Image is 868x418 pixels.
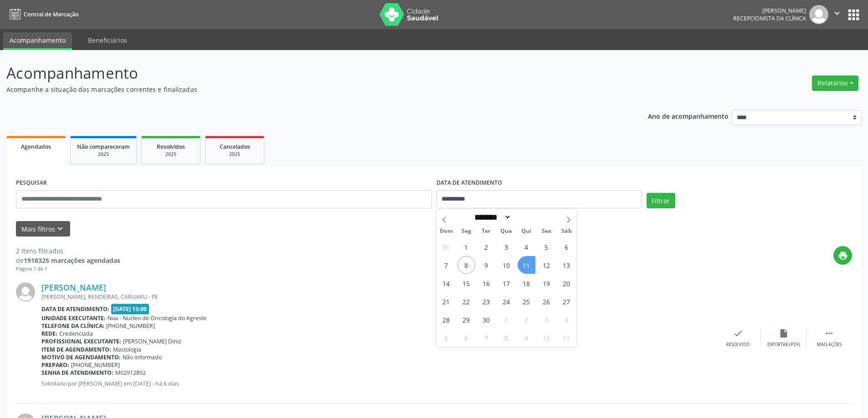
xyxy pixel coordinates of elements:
[77,151,130,158] div: 2025
[437,292,455,310] span: Setembro 21, 2025
[498,238,515,256] span: Setembro 3, 2025
[779,328,789,338] i: insert_drive_file
[41,282,106,292] a: [PERSON_NAME]
[838,251,848,261] i: print
[478,238,495,256] span: Setembro 2, 2025
[437,228,457,234] span: Dom
[16,221,70,237] button: Mais filtroskeyboard_arrow_down
[498,329,515,347] span: Outubro 8, 2025
[472,212,512,222] select: Month
[538,256,555,274] span: Setembro 12, 2025
[41,346,111,353] b: Item de agendamento:
[77,143,130,151] span: Não compareceram
[16,256,120,265] div: de
[212,151,257,158] div: 2025
[123,353,162,361] span: Não informado
[41,353,121,361] b: Motivo de agendamento:
[846,7,862,23] button: apps
[496,228,516,234] span: Qua
[148,151,194,158] div: 2025
[511,212,541,222] input: Year
[108,314,206,322] span: Noa - Nucleo de Oncologia do Agreste
[437,329,455,347] span: Outubro 5, 2025
[456,228,476,234] span: Seg
[478,311,495,328] span: Setembro 30, 2025
[726,342,750,348] div: Resolvido
[41,330,57,337] b: Rede:
[113,346,141,353] span: Mastologia
[457,274,475,292] span: Setembro 15, 2025
[536,228,556,234] span: Sex
[767,342,800,348] div: Exportar (PDF)
[498,311,515,328] span: Outubro 1, 2025
[518,274,535,292] span: Setembro 18, 2025
[817,342,842,348] div: Mais ações
[437,176,502,190] label: DATA DE ATENDIMENTO
[115,369,146,377] span: M02912892
[41,380,715,388] p: Solicitado por [PERSON_NAME] em [DATE] - há 6 dias
[41,322,104,330] b: Telefone da clínica:
[6,7,78,22] a: Central de Marcação
[476,228,496,234] span: Ter
[538,329,555,347] span: Outubro 10, 2025
[478,274,495,292] span: Setembro 16, 2025
[478,256,495,274] span: Setembro 9, 2025
[41,337,121,345] b: Profissional executante:
[516,228,536,234] span: Qui
[498,292,515,310] span: Setembro 24, 2025
[518,256,535,274] span: Setembro 11, 2025
[16,265,120,273] div: Página 1 de 1
[556,228,576,234] span: Sáb
[478,292,495,310] span: Setembro 23, 2025
[437,256,455,274] span: Setembro 7, 2025
[457,256,475,274] span: Setembro 8, 2025
[518,238,535,256] span: Setembro 4, 2025
[518,292,535,310] span: Setembro 25, 2025
[832,8,842,18] i: 
[6,85,605,94] p: Acompanhe a situação das marcações correntes e finalizadas
[41,314,106,322] b: Unidade executante:
[457,292,475,310] span: Setembro 22, 2025
[457,329,475,347] span: Outubro 6, 2025
[437,274,455,292] span: Setembro 14, 2025
[41,305,109,313] b: Data de atendimento:
[648,110,729,121] p: Ano de acompanhamento
[16,282,35,302] img: img
[558,311,575,328] span: Outubro 4, 2025
[538,274,555,292] span: Setembro 19, 2025
[558,274,575,292] span: Setembro 20, 2025
[647,193,675,208] button: Filtrar
[59,330,93,337] span: Credenciada
[24,256,120,265] strong: 1918325 marcações agendadas
[824,328,834,338] i: 
[106,322,155,330] span: [PHONE_NUMBER]
[16,246,120,256] div: 2 itens filtrados
[457,238,475,256] span: Setembro 1, 2025
[538,311,555,328] span: Outubro 3, 2025
[498,256,515,274] span: Setembro 10, 2025
[478,329,495,347] span: Outubro 7, 2025
[828,5,846,24] button: 
[518,311,535,328] span: Outubro 2, 2025
[24,10,78,18] span: Central de Marcação
[518,329,535,347] span: Outubro 9, 2025
[538,238,555,256] span: Setembro 5, 2025
[437,311,455,328] span: Setembro 28, 2025
[71,361,120,369] span: [PHONE_NUMBER]
[3,32,72,50] a: Acompanhamento
[558,329,575,347] span: Outubro 11, 2025
[437,238,455,256] span: Agosto 31, 2025
[498,274,515,292] span: Setembro 17, 2025
[41,293,715,301] div: [PERSON_NAME], RENDEIRAS, CARUARU - PE
[41,361,69,369] b: Preparo:
[457,311,475,328] span: Setembro 29, 2025
[809,5,828,24] img: img
[733,7,806,15] div: [PERSON_NAME]
[21,143,51,151] span: Agendados
[558,256,575,274] span: Setembro 13, 2025
[41,369,113,377] b: Senha de atendimento:
[111,304,149,314] span: [DATE] 13:00
[833,246,852,265] button: print
[812,76,858,91] button: Relatórios
[733,15,806,22] span: Recepcionista da clínica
